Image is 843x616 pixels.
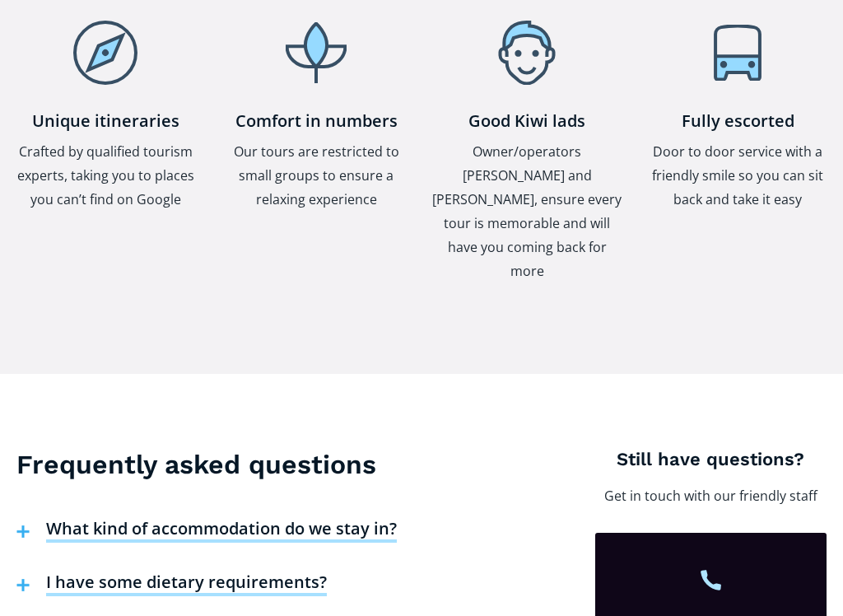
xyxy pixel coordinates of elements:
[219,140,413,212] p: Our tours are restricted to small groups to ensure a relaxing experience
[16,448,496,481] h3: Frequently asked questions
[219,110,413,132] h4: Comfort in numbers
[8,506,405,559] button: What kind of accommodation do we stay in?
[8,110,203,132] h4: Unique itineraries
[430,140,624,283] p: Owner/operators [PERSON_NAME] and [PERSON_NAME], ensure every tour is memorable and will have you...
[8,140,203,212] p: Crafted by qualified tourism experts, taking you to places you can’t find on Google
[640,140,835,212] p: Door to door service with a friendly smile so you can sit back and take it easy
[640,110,835,132] h4: Fully escorted
[595,448,827,472] h4: Still have questions?
[595,484,827,508] p: Get in touch with our friendly staff
[46,572,327,596] h4: I have some dietary requirements?
[8,559,335,613] button: I have some dietary requirements?
[46,518,397,543] h4: What kind of accommodation do we stay in?
[430,110,624,132] h4: Good Kiwi lads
